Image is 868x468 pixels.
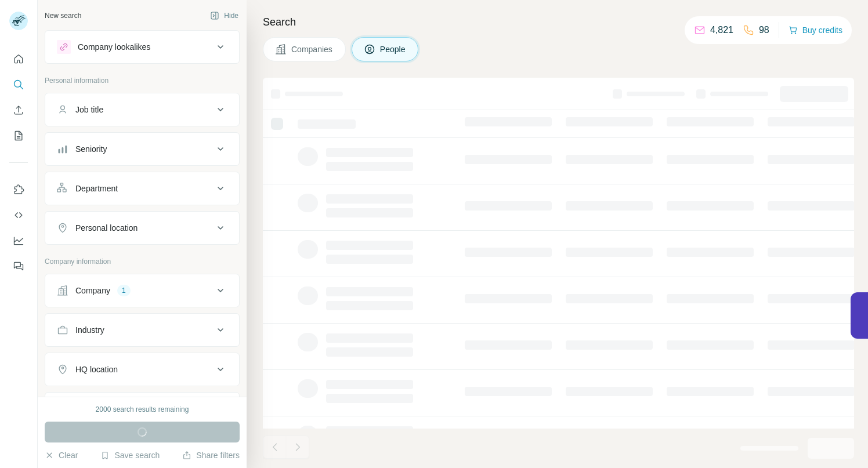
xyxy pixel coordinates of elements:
[75,143,107,155] div: Seniority
[9,205,28,226] button: Use Surfe API
[202,7,247,24] button: Hide
[75,104,103,115] div: Job title
[117,285,131,296] div: 1
[380,43,407,55] span: People
[45,75,240,86] p: Personal information
[182,449,240,461] button: Share filters
[45,135,239,163] button: Seniority
[45,355,239,383] button: HQ location
[75,183,118,194] div: Department
[45,316,239,344] button: Industry
[45,175,239,202] button: Department
[759,23,769,37] p: 98
[9,179,28,200] button: Use Surfe on LinkedIn
[9,256,28,277] button: Feedback
[75,364,118,375] div: HQ location
[9,49,28,70] button: Quick start
[45,256,240,267] p: Company information
[45,33,239,61] button: Company lookalikes
[9,125,28,146] button: My lists
[75,222,138,234] div: Personal location
[9,230,28,251] button: Dashboard
[75,324,104,336] div: Industry
[710,23,733,37] p: 4,821
[291,43,334,55] span: Companies
[263,14,854,30] h4: Search
[45,277,239,304] button: Company1
[45,214,239,242] button: Personal location
[45,96,239,124] button: Job title
[789,22,842,38] button: Buy credits
[45,449,78,461] button: Clear
[78,41,150,53] div: Company lookalikes
[9,74,28,95] button: Search
[45,10,81,21] div: New search
[45,395,239,423] button: Annual revenue ($)
[96,404,189,415] div: 2000 search results remaining
[75,285,110,296] div: Company
[100,449,160,461] button: Save search
[9,100,28,121] button: Enrich CSV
